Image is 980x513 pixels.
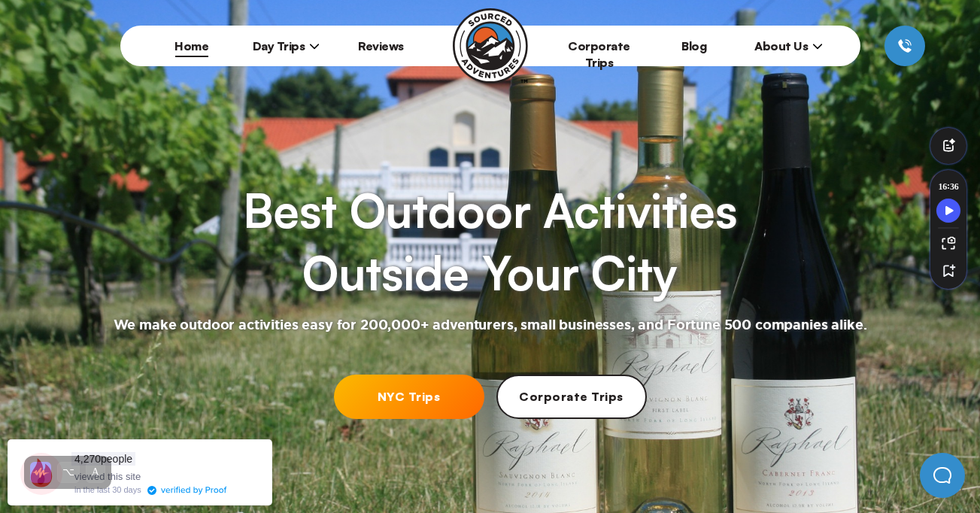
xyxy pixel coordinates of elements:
h2: We make outdoor activities easy for 200,000+ adventurers, small businesses, and Fortune 500 compa... [114,317,867,335]
iframe: Help Scout Beacon - Open [920,453,965,498]
span: About Us [754,38,823,53]
a: Corporate Trips [496,375,647,419]
a: Corporate Trips [568,38,630,70]
div: in the last 30 days [74,486,141,494]
h1: Best Outdoor Activities Outside Your City [243,179,736,305]
a: Reviews [358,38,404,53]
img: Sourced Adventures company logo [453,8,528,83]
span: Day Trips [253,38,320,53]
a: NYC Trips [334,375,484,419]
a: Home [174,38,208,53]
a: Blog [681,38,706,53]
